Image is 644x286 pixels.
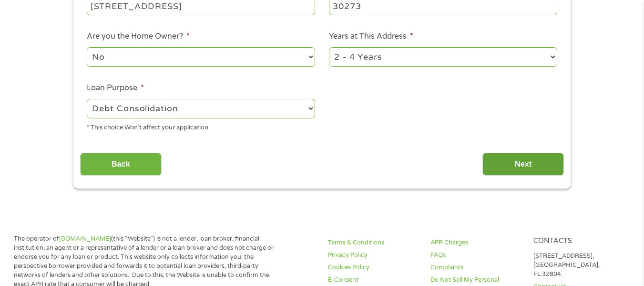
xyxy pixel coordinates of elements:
[329,32,413,42] label: Years at This Address
[482,153,564,176] input: Next
[430,263,521,272] a: Complaints
[328,238,419,247] a: Terms & Conditions
[59,235,111,243] a: [DOMAIN_NAME]
[328,251,419,260] a: Privacy Policy
[430,251,521,260] a: FAQs
[87,120,315,133] div: * This choice Won’t affect your application
[533,252,624,279] p: [STREET_ADDRESS], [GEOGRAPHIC_DATA], FL 32804.
[328,263,419,272] a: Cookies Policy
[533,237,624,246] h4: Contacts
[87,32,190,42] label: Are you the Home Owner?
[328,275,419,285] a: E-Consent
[80,153,162,176] input: Back
[430,238,521,247] a: APR Charges
[87,83,144,93] label: Loan Purpose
